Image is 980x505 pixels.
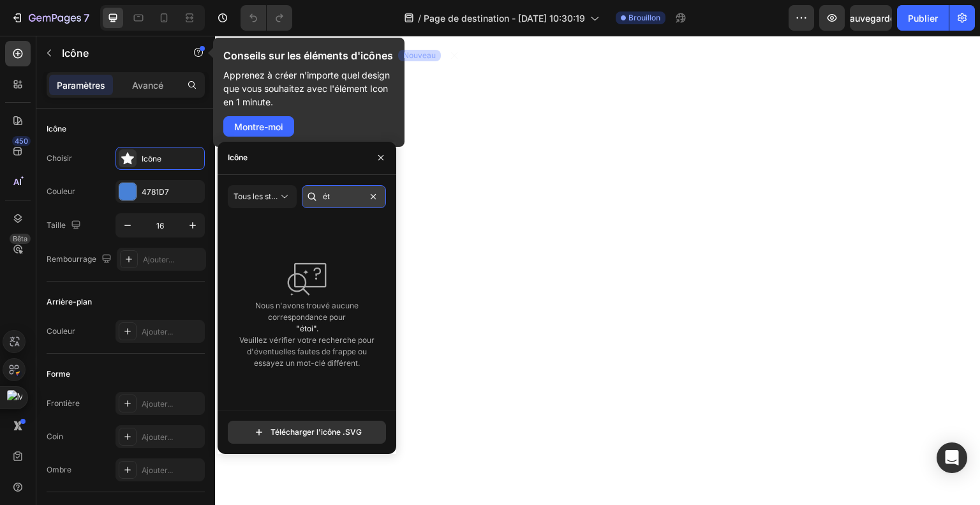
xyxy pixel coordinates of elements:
[255,301,359,322] font: Nous n'avons trouvé aucune correspondance pour
[143,255,174,264] font: Ajouter...
[62,47,89,59] font: Icône
[628,13,660,22] font: Brouillon
[15,137,28,146] font: 450
[47,432,63,441] font: Coin
[908,13,938,24] font: Publier
[47,124,66,133] font: Icône
[239,335,375,356] font: Veuillez vérifier votre recherche pour d'éventuelles fautes de frappe ou
[937,442,967,473] div: Ouvrir Intercom Messenger
[296,324,318,333] font: "étoi".
[844,13,898,24] font: Sauvegarder
[47,369,70,379] font: Forme
[215,36,980,505] iframe: Zone de conception
[5,5,95,31] button: 7
[897,5,949,31] button: Publier
[424,13,585,24] font: Page de destination - [DATE] 10:30:19
[57,80,105,91] font: Paramètres
[850,5,892,31] button: Sauvegarder
[142,399,173,409] font: Ajouter...
[142,465,173,475] font: Ajouter...
[234,192,286,201] font: Tous les styles
[142,154,161,163] font: Icône
[13,234,27,243] font: Bêta
[47,254,96,264] font: Rembourrage
[47,465,71,474] font: Ombre
[418,13,421,24] font: /
[142,432,173,442] font: Ajouter...
[47,326,75,336] font: Couleur
[47,220,66,230] font: Taille
[228,421,386,444] button: Télécharger l'icône .SVG
[228,185,297,208] button: Tous les styles
[228,153,248,162] font: Icône
[47,398,80,408] font: Frontière
[254,358,360,368] font: essayez un mot-clé différent.
[62,45,170,61] p: Icône
[241,5,292,31] div: Annuler/Rétablir
[132,80,163,91] font: Avancé
[142,187,169,197] font: 4781D7
[47,297,92,306] font: Arrière-plan
[84,11,89,24] font: 7
[47,153,72,163] font: Choisir
[302,185,386,208] input: Icône de recherche
[142,327,173,336] font: Ajouter...
[47,186,75,196] font: Couleur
